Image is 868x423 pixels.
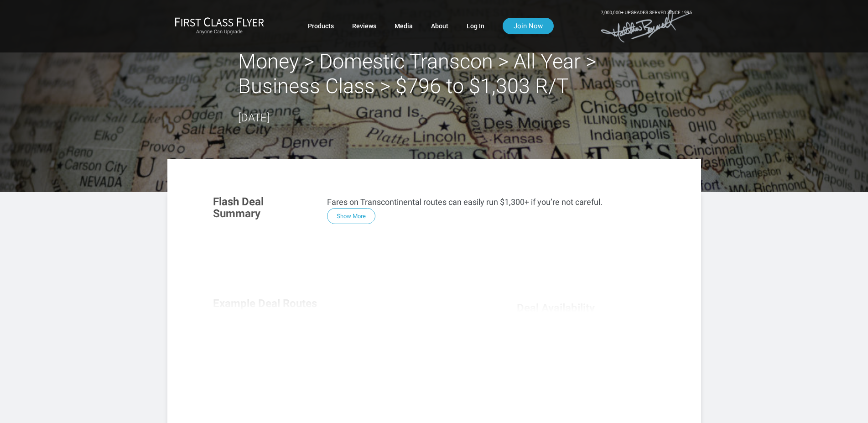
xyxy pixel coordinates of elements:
small: Anyone Can Upgrade [175,29,264,35]
a: About [431,18,448,34]
p: Fares on Transcontinental routes can easily run $1,300+ if you’re not careful. [327,196,655,208]
a: Products [308,18,334,34]
img: First Class Flyer [175,17,264,26]
a: Reviews [352,18,376,34]
a: Log In [467,18,484,34]
a: Media [395,18,413,34]
a: First Class FlyerAnyone Can Upgrade [175,17,264,35]
button: Show More [327,208,375,224]
a: Join Now [503,18,554,34]
h3: Flash Deal Summary [213,196,313,220]
h2: Money > Domestic Transcon > All Year > Business Class > $796 to $1,303 R/T [238,49,630,99]
time: [DATE] [238,111,270,124]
